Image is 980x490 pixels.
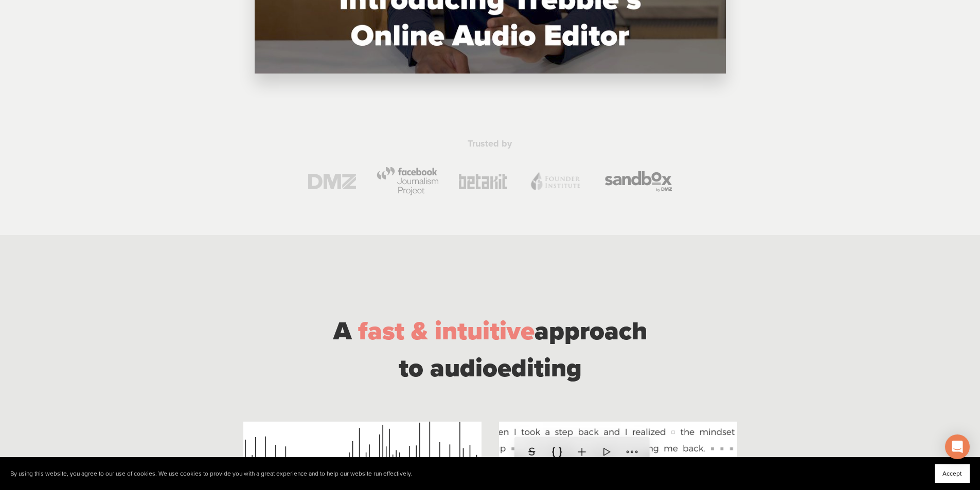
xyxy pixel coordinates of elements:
img: https%3A%2F%2Fweb.trebble.fm%2Flanding_page_assets%2Fsandbox_gray.png [605,171,672,192]
img: https%3A%2F%2Fweb.trebble.fm%2Flanding_page_assets%2Fdmz_gray.png [308,174,356,189]
img: https%3A%2F%2Fweb.trebble.fm%2Flanding_page_assets%2Ffacebook_journalism_gray.png [377,167,438,195]
div: Open Intercom Messenger [945,434,970,459]
img: https%3A%2F%2Fweb.trebble.fm%2Flanding_page_assets%2FbetakitLogo.png [459,174,507,189]
p: Trusted by [286,138,694,150]
p: By using this website, you agree to our use of cookies. We use cookies to provide you with a grea... [10,470,412,478]
span: Accept [942,470,962,477]
span: A [333,316,351,347]
img: https%3A%2F%2Fweb.trebble.fm%2Flanding_page_assets%2Ffi_gray.png [528,170,584,193]
span: editing [497,353,582,384]
span: fast & intuitive [358,316,534,347]
button: Accept [935,464,970,483]
div: approach to audio [243,313,737,387]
